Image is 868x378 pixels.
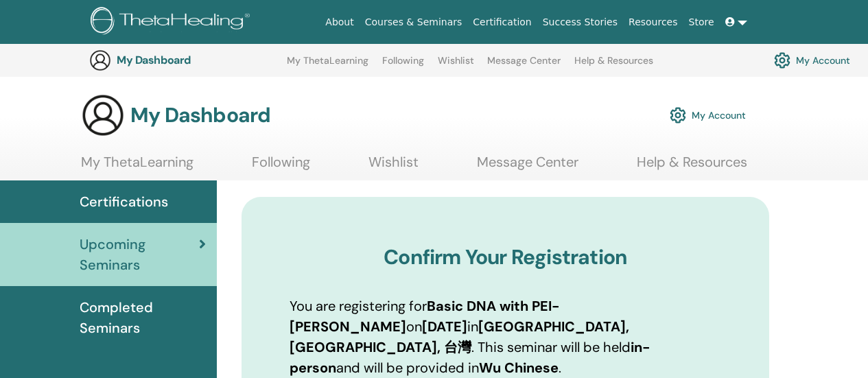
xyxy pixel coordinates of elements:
a: My ThetaLearning [287,55,368,77]
a: Wishlist [368,154,419,180]
a: Following [252,154,310,180]
a: My Account [774,49,850,72]
h3: My Dashboard [130,103,270,128]
a: My Account [670,100,746,130]
a: Courses & Seminars [360,10,468,35]
a: Certification [467,10,537,35]
b: [DATE] [422,318,467,335]
img: cog.svg [774,49,790,72]
a: Help & Resources [637,154,747,180]
a: Message Center [477,154,578,180]
b: in-person [290,338,650,377]
img: logo.png [91,7,255,38]
a: Message Center [487,55,561,77]
b: [GEOGRAPHIC_DATA], [GEOGRAPHIC_DATA], 台灣 [290,318,629,356]
b: Wu Chinese [479,359,559,377]
span: Upcoming Seminars [80,234,199,275]
img: generic-user-icon.jpg [89,49,111,71]
a: About [320,10,359,35]
a: My ThetaLearning [81,154,193,180]
span: Certifications [80,191,168,212]
img: generic-user-icon.jpg [81,93,125,137]
b: Basic DNA with PEI-[PERSON_NAME] [290,297,560,335]
a: Following [382,55,424,77]
span: Completed Seminars [80,297,206,338]
a: Store [683,10,720,35]
a: Wishlist [438,55,474,77]
img: cog.svg [670,104,686,127]
h3: My Dashboard [117,54,254,67]
h3: Confirm Your Registration [290,245,721,270]
a: Resources [623,10,683,35]
a: Success Stories [537,10,623,35]
a: Help & Resources [574,55,653,77]
p: You are registering for on in . This seminar will be held and will be provided in . [290,296,721,378]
